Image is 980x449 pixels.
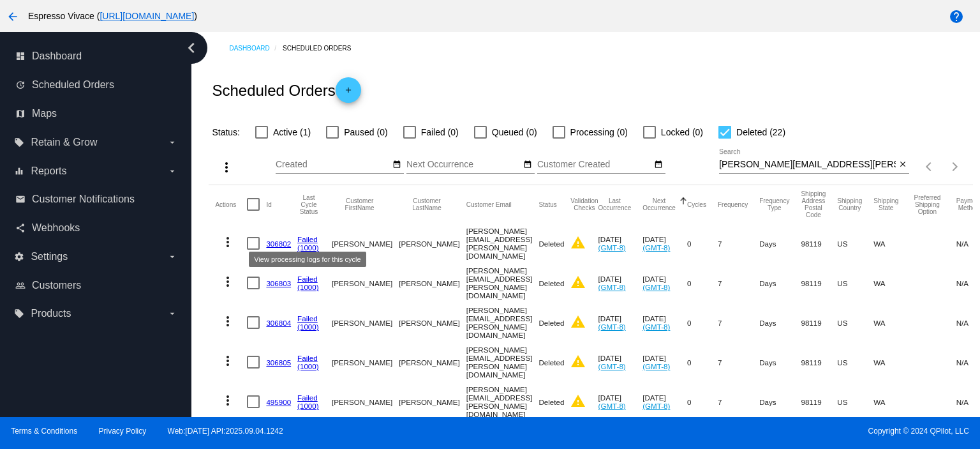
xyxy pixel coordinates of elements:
[538,279,564,287] span: Deleted
[718,201,748,208] button: Change sorting for Frequency
[5,9,20,24] mat-icon: arrow_back
[873,263,910,303] mat-cell: WA
[687,201,706,208] button: Change sorting for Cycles
[759,382,801,422] mat-cell: Days
[466,263,539,303] mat-cell: [PERSON_NAME][EMAIL_ADDRESS][PERSON_NAME][DOMAIN_NAME]
[873,303,910,342] mat-cell: WA
[570,275,586,290] mat-icon: warning
[31,137,97,148] span: Retain & Grow
[167,252,177,262] i: arrow_drop_down
[873,342,910,382] mat-cell: WA
[297,275,318,283] a: Failed
[718,263,759,303] mat-cell: 7
[332,382,399,422] mat-cell: [PERSON_NAME]
[32,194,135,205] span: Customer Notifications
[14,252,24,262] i: settings
[344,125,387,140] span: Paused (0)
[215,185,247,224] mat-header-cell: Actions
[917,154,942,179] button: Previous page
[266,279,291,287] a: 306803
[687,303,718,342] mat-cell: 0
[220,234,235,250] mat-icon: more_vert
[15,103,177,124] a: map Maps
[837,342,873,382] mat-cell: US
[11,427,77,436] a: Terms & Conditions
[15,51,26,61] i: dashboard
[537,160,652,170] input: Customer Created
[759,263,801,303] mat-cell: Days
[266,240,291,248] a: 306802
[598,362,626,370] a: (GMT-8)
[801,224,837,263] mat-cell: 98119
[570,393,586,409] mat-icon: warning
[598,323,626,331] a: (GMT-8)
[32,79,114,91] span: Scheduled Orders
[687,263,718,303] mat-cell: 0
[873,382,910,422] mat-cell: WA
[598,283,626,291] a: (GMT-8)
[276,160,390,170] input: Created
[332,303,399,342] mat-cell: [PERSON_NAME]
[642,323,670,331] a: (GMT-8)
[642,342,687,382] mat-cell: [DATE]
[837,263,873,303] mat-cell: US
[801,382,837,422] mat-cell: 98119
[32,222,80,234] span: Webhooks
[399,197,454,211] button: Change sorting for CustomerLastName
[598,303,643,342] mat-cell: [DATE]
[399,263,466,303] mat-cell: [PERSON_NAME]
[14,166,24,176] i: equalizer
[266,358,291,367] a: 306805
[598,224,643,263] mat-cell: [DATE]
[718,303,759,342] mat-cell: 7
[332,342,399,382] mat-cell: [PERSON_NAME]
[538,358,564,367] span: Deleted
[399,382,466,422] mat-cell: [PERSON_NAME]
[718,342,759,382] mat-cell: 7
[642,382,687,422] mat-cell: [DATE]
[167,166,177,176] i: arrow_drop_down
[32,108,57,119] span: Maps
[212,77,360,103] h2: Scheduled Orders
[167,308,177,319] i: arrow_drop_down
[896,158,909,172] button: Clear
[297,362,319,370] a: (1000)
[15,189,177,209] a: email Customer Notifications
[642,303,687,342] mat-cell: [DATE]
[28,11,197,21] span: Espresso Vivace ( )
[492,125,537,140] span: Queued (0)
[212,127,240,137] span: Status:
[654,160,663,170] mat-icon: date_range
[642,402,670,410] a: (GMT-8)
[399,303,466,342] mat-cell: [PERSON_NAME]
[598,402,626,410] a: (GMT-8)
[266,201,271,208] button: Change sorting for Id
[642,283,670,291] a: (GMT-8)
[837,197,862,211] button: Change sorting for ShippingCountry
[15,194,26,204] i: email
[687,224,718,263] mat-cell: 0
[99,427,147,436] a: Privacy Policy
[15,223,26,233] i: share
[168,427,283,436] a: Web:[DATE] API:2025.09.04.1242
[266,319,291,327] a: 306804
[15,275,177,296] a: people_outline Customers
[341,86,356,101] mat-icon: add
[421,125,459,140] span: Failed (0)
[642,263,687,303] mat-cell: [DATE]
[32,280,81,291] span: Customers
[297,314,318,323] a: Failed
[661,125,703,140] span: Locked (0)
[220,274,235,289] mat-icon: more_vert
[501,427,969,436] span: Copyright © 2024 QPilot, LLC
[570,125,628,140] span: Processing (0)
[837,303,873,342] mat-cell: US
[873,197,898,211] button: Change sorting for ShippingState
[31,251,68,263] span: Settings
[229,38,283,58] a: Dashboard
[220,314,235,329] mat-icon: more_vert
[283,38,362,58] a: Scheduled Orders
[297,323,319,331] a: (1000)
[220,393,235,408] mat-icon: more_vert
[598,263,643,303] mat-cell: [DATE]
